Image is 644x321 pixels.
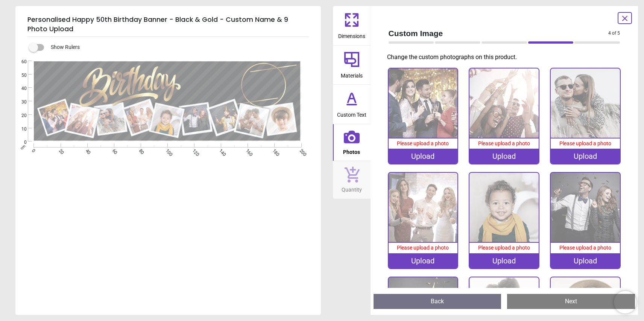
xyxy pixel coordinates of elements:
[559,140,611,146] span: Please upload a photo
[271,148,276,153] span: 180
[374,294,501,309] button: Back
[30,148,35,153] span: 0
[559,245,611,251] span: Please upload a photo
[111,148,115,153] span: 60
[12,139,27,146] span: 0
[333,85,371,124] button: Custom Text
[337,108,366,119] span: Custom Text
[333,161,371,199] button: Quantity
[333,6,371,45] button: Dimensions
[614,291,636,313] iframe: Brevo live chat
[389,28,609,39] span: Custom Image
[333,46,371,85] button: Materials
[389,253,458,268] div: Upload
[12,85,27,92] span: 40
[244,148,249,153] span: 160
[342,183,362,194] span: Quantity
[551,253,620,268] div: Upload
[12,72,27,79] span: 50
[217,148,222,153] span: 140
[33,43,321,52] div: Show Rulers
[608,30,620,37] span: 4 of 5
[397,140,449,146] span: Please upload a photo
[191,148,196,153] span: 120
[12,126,27,132] span: 10
[478,140,530,146] span: Please upload a photo
[469,253,539,268] div: Upload
[20,144,26,151] span: cm
[57,148,62,153] span: 20
[389,149,458,164] div: Upload
[137,148,142,153] span: 80
[12,59,27,65] span: 60
[164,148,169,153] span: 100
[341,68,363,80] span: Materials
[551,149,620,164] div: Upload
[12,99,27,105] span: 30
[298,148,303,153] span: 200
[27,12,309,37] h5: Personalised Happy 50th Birthday Banner - Black & Gold - Custom Name & 9 Photo Upload
[469,149,539,164] div: Upload
[12,113,27,119] span: 20
[333,124,371,161] button: Photos
[84,148,89,153] span: 40
[397,245,449,251] span: Please upload a photo
[478,245,530,251] span: Please upload a photo
[343,145,360,156] span: Photos
[507,294,635,309] button: Next
[338,29,365,40] span: Dimensions
[387,53,626,61] p: Change the custom photographs on this product.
